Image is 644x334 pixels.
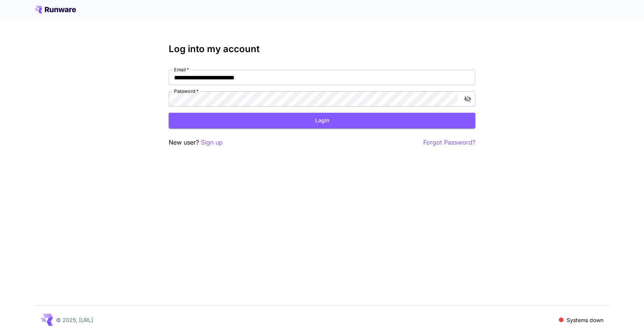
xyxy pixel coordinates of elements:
[174,88,199,94] label: Password
[201,138,223,147] button: Sign up
[56,316,93,324] p: © 2025, [URL]
[169,44,475,54] h3: Log into my account
[461,92,475,106] button: toggle password visibility
[567,316,603,324] p: Systems down
[174,66,189,73] label: Email
[169,113,475,128] button: Login
[423,138,475,147] button: Forgot Password?
[169,138,223,147] p: New user?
